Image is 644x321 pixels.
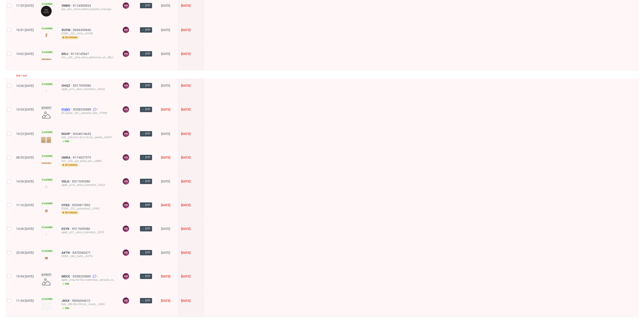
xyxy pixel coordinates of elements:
a: XUYM [61,28,73,32]
div: EGDK__f44__butts__AXTN [61,254,115,258]
span: AXTN [61,251,72,254]
img: version_two_editor_design [41,208,52,214]
span: PHMY [61,108,73,111]
a: ESYK [61,227,72,231]
img: version_two_editor_design [41,59,52,60]
span: [DATE] [181,156,191,159]
div: ttm__x50__adt_swiss_sarl__UMRA [61,159,115,163]
span: 10:54 [DATE] [16,275,34,278]
a: R558339889 [73,108,92,111]
span: Locked [41,27,53,30]
figcaption: HD [123,131,129,137]
span: → DTP [142,107,150,111]
span: JNSX [61,299,72,302]
a: BIUJ [61,52,71,56]
a: UMRA [61,156,73,159]
span: R517659580 [73,84,92,87]
span: Locked [41,202,53,205]
a: R517659580 [72,227,91,231]
img: version_two_editor_design [41,231,52,237]
figcaption: HD [123,202,129,208]
span: → DTP [142,84,150,88]
div: ttm__x50__sirte_verna_elettronica_srl__BIUJ [61,56,115,59]
span: [DATE] [161,132,170,136]
figcaption: HD [123,82,129,89]
a: R119145947 [71,52,90,56]
img: no_design.png [41,277,52,287]
a: R434614645 [73,132,92,136]
span: 14:36 [DATE] [16,227,34,231]
span: [DATE] [181,180,191,183]
span: 10:02 [DATE] [16,52,34,56]
span: [DATE] [181,299,191,302]
span: → DTP [142,227,150,231]
span: [DATE] [161,52,170,56]
a: R529817892 [72,203,91,207]
a: MDCE [61,275,73,278]
span: [DATE] [181,108,191,111]
img: version_two_editor_design [41,162,52,164]
span: Locked [41,130,53,134]
span: [DATE] [161,84,170,87]
figcaption: HD [123,51,129,57]
figcaption: HD [123,2,129,9]
img: version_two_editor_design.png [41,255,52,261]
a: NGHP [61,132,73,136]
figcaption: HD [123,178,129,185]
span: R558339889 [73,275,92,278]
span: → DTP [142,28,150,32]
div: EGDK__f33__aimy__XUYM [61,32,115,35]
figcaption: HD [123,154,129,161]
span: OHQZ [61,84,73,87]
span: [DATE] [181,52,191,56]
figcaption: HD [123,226,129,232]
a: UYKD [61,203,72,207]
span: pim [61,306,70,310]
img: version_two_editor_design [41,184,52,190]
img: version_two_editor_design.png [41,6,52,17]
span: [DATE] [161,251,170,254]
span: Locked [41,226,53,229]
span: [DATE] [181,132,191,136]
span: [DATE] [181,227,191,231]
span: Locked [41,2,53,6]
span: 11:53 [DATE] [16,4,34,7]
span: [DATE] [161,299,170,302]
span: → DTP [142,251,150,255]
span: → DTP [142,52,150,56]
span: 20:38 [DATE] [16,251,34,254]
a: R174037975 [73,156,92,159]
img: version_two_editor_design [41,302,52,311]
span: → DTP [142,203,150,207]
span: R856094672 [72,299,91,302]
div: Due 1 day [16,74,27,78]
span: returning [61,36,78,39]
span: 1 [97,108,98,111]
figcaption: HD [123,298,129,304]
span: 1 [96,275,98,278]
div: ph-zapier__f62__sensalia_labs__PHMY [61,111,115,115]
figcaption: HD [123,273,129,279]
figcaption: HD [123,27,129,33]
span: [DATE] [181,251,191,254]
span: 19:23 [DATE] [16,132,34,136]
span: → DTP [142,274,150,278]
span: [DATE] [181,28,191,32]
a: VDLD [61,180,72,183]
span: [DATE] [161,4,170,7]
span: → DTP [142,4,150,8]
span: [DATE] [161,108,170,111]
div: lps__sc6__home_select_property_management_sl__VMKD [61,7,115,11]
span: R696399846 [73,28,92,32]
span: → DTP [142,179,150,183]
a: R124500834 [73,4,92,7]
div: egdk__p21__elios_cosmetics__ESYK [61,231,115,234]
